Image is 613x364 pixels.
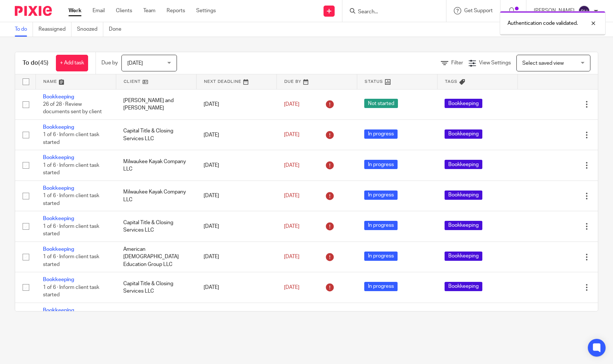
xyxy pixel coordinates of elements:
[127,61,143,66] span: [DATE]
[445,191,482,200] span: Bookkeeping
[116,119,196,150] td: Capital Title & Closing Services LLC
[196,119,277,150] td: [DATE]
[116,303,196,333] td: Milwaukee Kayak Company LLC
[364,252,398,261] span: In progress
[522,61,564,66] span: Select saved view
[43,102,102,115] span: 26 of 28 · Review documents sent by client
[196,303,277,333] td: [DATE]
[116,242,196,272] td: American [DEMOGRAPHIC_DATA] Education Group LLC
[508,20,578,27] p: Authentication code validated.
[284,102,299,107] span: [DATE]
[109,22,127,37] a: Done
[445,221,482,230] span: Bookkeeping
[196,7,216,14] a: Settings
[93,7,105,14] a: Email
[364,99,398,108] span: Not started
[284,254,299,259] span: [DATE]
[101,59,118,67] p: Due by
[43,132,99,145] span: 1 of 6 · Inform client task started
[284,163,299,168] span: [DATE]
[43,224,99,237] span: 1 of 6 · Inform client task started
[43,277,74,282] a: Bookkeeping
[196,211,277,242] td: [DATE]
[38,60,48,66] span: (45)
[116,7,132,14] a: Clients
[284,193,299,198] span: [DATE]
[15,6,52,16] img: Pixie
[364,129,398,139] span: In progress
[451,60,463,65] span: Filter
[284,132,299,138] span: [DATE]
[43,285,99,298] span: 1 of 6 · Inform client task started
[364,160,398,169] span: In progress
[479,60,511,65] span: View Settings
[196,272,277,303] td: [DATE]
[43,247,74,252] a: Bookkeeping
[116,181,196,211] td: Milwaukee Kayak Company LLC
[77,22,103,37] a: Snoozed
[38,22,71,37] a: Reassigned
[445,80,458,84] span: Tags
[445,160,482,169] span: Bookkeeping
[445,99,482,108] span: Bookkeeping
[43,216,74,221] a: Bookkeeping
[364,282,398,291] span: In progress
[284,224,299,229] span: [DATE]
[43,125,74,130] a: Bookkeeping
[43,186,74,191] a: Bookkeeping
[445,282,482,291] span: Bookkeeping
[68,7,81,14] a: Work
[445,252,482,261] span: Bookkeeping
[43,155,74,160] a: Bookkeeping
[56,55,88,71] a: + Add task
[116,211,196,242] td: Capital Title & Closing Services LLC
[364,191,398,200] span: In progress
[116,150,196,181] td: Milwaukee Kayak Company LLC
[196,89,277,119] td: [DATE]
[43,94,74,100] a: Bookkeeping
[196,150,277,181] td: [DATE]
[196,242,277,272] td: [DATE]
[43,254,99,267] span: 1 of 6 · Inform client task started
[143,7,155,14] a: Team
[116,89,196,119] td: [PERSON_NAME] and [PERSON_NAME]
[196,181,277,211] td: [DATE]
[15,22,33,37] a: To do
[116,272,196,303] td: Capital Title & Closing Services LLC
[43,308,74,313] a: Bookkeeping
[167,7,185,14] a: Reports
[43,163,99,176] span: 1 of 6 · Inform client task started
[578,5,590,17] img: svg%3E
[23,59,48,67] h1: To do
[284,285,299,290] span: [DATE]
[364,221,398,230] span: In progress
[445,129,482,139] span: Bookkeeping
[43,193,99,206] span: 1 of 6 · Inform client task started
